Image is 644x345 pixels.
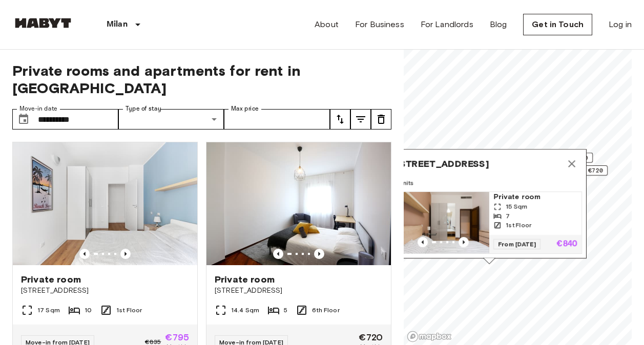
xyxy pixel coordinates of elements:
button: Previous image [418,237,428,247]
span: 10 [85,306,92,315]
label: Max price [231,104,259,113]
button: Previous image [120,249,131,259]
button: tune [350,109,371,130]
a: For Business [355,18,404,31]
a: For Landlords [421,18,473,31]
img: Marketing picture of unit IT-14-093-001-02H [206,142,391,265]
button: tune [371,109,391,130]
button: tune [330,109,350,130]
button: Previous image [79,249,90,259]
img: Marketing picture of unit IT-14-029-001-02H [397,192,489,253]
span: 14.4 Sqm [231,306,259,315]
a: Log in [609,18,632,31]
div: Map marker [392,149,587,264]
button: Previous image [459,237,469,247]
label: Type of stay [126,104,161,113]
a: Mapbox logo [407,331,452,342]
span: Private room [215,273,275,286]
span: 5 [284,306,287,315]
span: 15 Sqm [506,202,528,211]
span: 1st Floor [506,221,531,230]
span: Private rooms and apartments for rent in [GEOGRAPHIC_DATA] [12,62,391,97]
button: Choose date, selected date is 30 Oct 2025 [13,109,34,130]
a: Marketing picture of unit IT-14-029-001-02HPrevious imagePrevious imagePrivate room15 Sqm71st Flo... [397,191,582,254]
span: 1 units from €720 [541,166,603,175]
span: From [DATE] [493,239,541,249]
p: Milan [107,18,128,31]
span: [STREET_ADDRESS] [21,286,189,296]
span: 3 units from €730 [526,153,588,162]
span: Private room [21,273,81,286]
button: Previous image [273,249,283,259]
span: [STREET_ADDRESS] [397,158,489,170]
span: 1 units [397,178,582,187]
a: Blog [490,18,507,31]
img: Marketing picture of unit IT-14-035-002-08H [13,142,197,265]
span: 7 [506,211,510,221]
span: [STREET_ADDRESS] [215,286,383,296]
span: 1st Floor [116,306,142,315]
span: 17 Sqm [37,306,60,315]
span: €795 [165,333,189,342]
span: €720 [359,333,383,342]
span: 6th Floor [312,306,339,315]
img: Habyt [12,18,74,28]
p: €840 [556,240,577,248]
span: Private room [493,192,577,202]
a: Get in Touch [523,14,592,35]
a: About [315,18,339,31]
label: Move-in date [19,104,57,113]
button: Previous image [314,249,324,259]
